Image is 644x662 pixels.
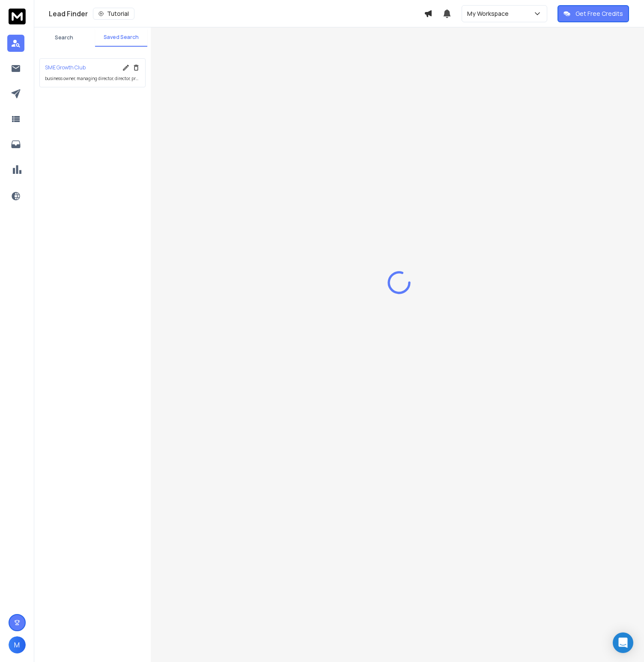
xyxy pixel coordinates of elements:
p: My Workspace [467,9,512,18]
button: SME Growth Clubbusiness owner, managing director, director, proprieter, owner, [GEOGRAPHIC_DATA],... [39,58,146,87]
button: M [9,636,26,653]
div: Lead Finder [49,8,424,20]
button: Get Free Credits [558,5,629,22]
p: business owner, managing director, director, proprieter, owner, [GEOGRAPHIC_DATA], founder, ceo, ... [45,75,140,82]
p: SME Growth Club [45,64,86,71]
button: Search [38,29,90,46]
button: Saved Search [95,29,147,47]
div: Open Intercom Messenger [613,632,633,653]
p: Get Free Credits [575,9,623,18]
button: Tutorial [93,8,134,20]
